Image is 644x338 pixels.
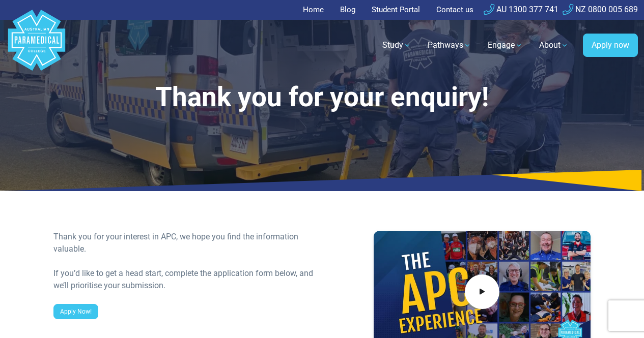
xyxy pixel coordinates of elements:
[583,34,638,57] a: Apply now
[53,304,98,319] a: Apply Now!
[533,31,575,59] a: About
[563,5,638,14] a: NZ 0800 005 689
[53,267,316,292] div: If you’d like to get a head start, complete the application form below, and we’ll prioritise your...
[6,20,67,71] a: Australian Paramedical College
[484,5,558,14] a: AU 1300 377 741
[53,81,591,113] h1: Thank you for your enquiry!
[482,31,529,59] a: Engage
[422,31,478,59] a: Pathways
[53,231,316,255] div: Thank you for your interest in APC, we hope you find the information valuable.
[376,31,417,59] a: Study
